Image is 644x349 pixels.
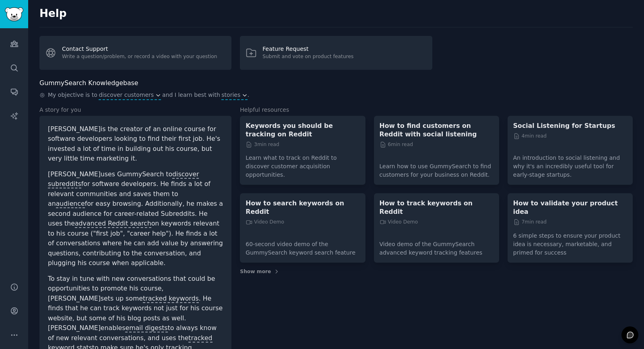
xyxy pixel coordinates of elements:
span: 4 min read [513,133,547,140]
a: Social Listening for Startups [513,121,627,130]
button: stories [221,91,247,99]
span: and I learn best with [162,91,220,100]
span: 3 min read [246,141,279,148]
img: GummySearch logo [5,7,23,21]
div: . [39,91,633,100]
span: tracked keywords [143,295,199,303]
span: Show more [240,268,271,276]
div: Submit and vote on product features [262,53,353,61]
a: Feature RequestSubmit and vote on product features [240,36,432,70]
span: email digests [125,324,167,332]
div: Feature Request [262,45,353,53]
p: An introduction to social listening and why it's an incredibly useful tool for early-stage startups. [513,148,627,179]
p: 60-second video demo of the GummySearch keyword search feature [246,234,359,257]
a: How to track keywords on Reddit [380,199,493,216]
p: [PERSON_NAME] is the creator of an online course for software developers looking to find their fi... [48,124,223,164]
p: Video demo of the GummySearch advanced keyword tracking features [380,234,493,257]
a: Keywords you should be tracking on Reddit [246,121,359,138]
span: 6 min read [380,141,413,148]
h2: Help [39,7,633,20]
p: Learn how to use GummySearch to find customers for your business on Reddit. [380,157,493,179]
button: discover customers [99,91,161,99]
p: Learn what to track on Reddit to discover customer acquisition opportunities. [246,148,359,179]
h2: GummySearch Knowledgebase [39,78,138,88]
span: 7 min read [513,219,547,226]
span: My objective is to [48,91,97,100]
span: stories [221,91,240,99]
a: How to search keywords on Reddit [246,199,359,216]
a: How to find customers on Reddit with social listening [380,121,493,138]
h3: Helpful resources [240,106,633,114]
span: discover customers [99,91,154,99]
p: 6 simple steps to ensure your product idea is necessary, marketable, and primed for success [513,226,627,257]
p: [PERSON_NAME] uses GummySearch to for software developers. He finds a lot of relevant communities... [48,169,223,268]
span: Video Demo [246,219,284,226]
span: advanced Reddit search [75,219,151,228]
span: Video Demo [380,219,418,226]
a: Contact SupportWrite a question/problem, or record a video with your question [39,36,231,70]
a: How to validate your product idea [513,199,627,216]
h3: A story for you [39,106,231,114]
span: audience [56,200,85,208]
